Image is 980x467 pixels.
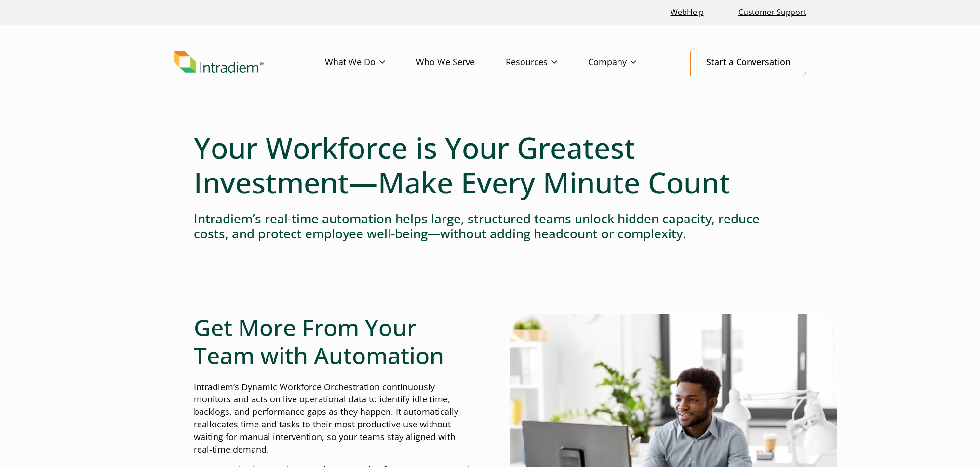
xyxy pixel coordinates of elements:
a: Who We Serve [416,48,506,76]
h2: Get More From Your Team with Automation [194,314,470,369]
h1: Your Workforce is Your Greatest Investment—Make Every Minute Count [194,130,787,200]
p: Intradiem’s Dynamic Workforce Orchestration continuously monitors and acts on live operational da... [194,381,470,456]
a: Customer Support [735,2,810,23]
a: Link opens in a new window [667,2,708,23]
a: Company [588,48,667,76]
h4: Intradiem’s real-time automation helps large, structured teams unlock hidden capacity, reduce cos... [194,211,787,241]
a: Start a Conversation [690,48,806,76]
a: What We Do [325,48,416,76]
a: Resources [506,48,588,76]
img: Intradiem [174,51,264,73]
a: Link to homepage of Intradiem [174,51,325,73]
